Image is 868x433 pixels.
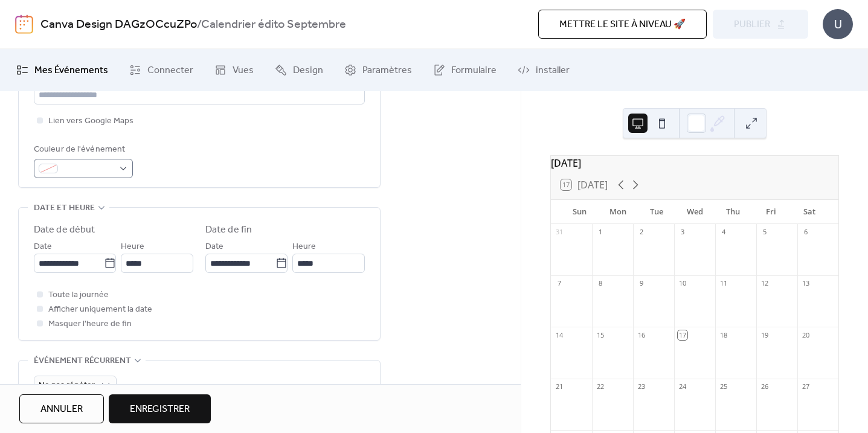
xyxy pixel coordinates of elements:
[205,54,263,86] a: Vues
[197,13,201,36] b: /
[555,330,564,339] div: 14
[536,63,570,78] span: installer
[596,382,605,391] div: 22
[362,63,412,78] span: Paramètres
[293,63,323,78] span: Design
[760,279,769,288] div: 12
[823,9,853,39] div: U
[551,156,838,170] div: [DATE]
[801,382,810,391] div: 27
[801,330,810,339] div: 20
[719,330,728,339] div: 18
[34,143,130,157] div: Couleur de l'événement
[266,54,332,86] a: Design
[292,240,316,254] span: Heure
[233,63,254,78] span: Vues
[130,402,190,417] span: Enregistrer
[34,223,95,237] div: Date de début
[34,63,108,78] span: Mes Événements
[205,223,252,237] div: Date de fin
[637,279,646,288] div: 9
[801,228,810,237] div: 6
[555,382,564,391] div: 21
[719,382,728,391] div: 25
[48,303,152,317] span: Afficher uniquement la date
[678,382,687,391] div: 24
[719,228,728,237] div: 4
[121,240,144,254] span: Heure
[637,200,675,224] div: Tue
[555,279,564,288] div: 7
[760,382,769,391] div: 26
[760,228,769,237] div: 5
[509,54,579,86] a: installer
[15,14,33,34] img: logo
[19,394,104,423] button: Annuler
[39,377,95,394] span: Ne pas répéter
[596,330,605,339] div: 15
[48,317,132,332] span: Masquer l'heure de fin
[760,330,769,339] div: 19
[559,18,686,32] span: Mettre le site à niveau 🚀
[678,279,687,288] div: 10
[201,13,346,36] b: Calendrier édito Septembre
[678,228,687,237] div: 3
[205,240,223,254] span: Date
[48,114,133,129] span: Lien vers Google Maps
[596,279,605,288] div: 8
[424,54,506,86] a: Formulaire
[40,13,197,36] a: Canva Design DAGzOCcuZPo
[120,54,202,86] a: Connecter
[596,228,605,237] div: 1
[40,402,83,417] span: Annuler
[637,382,646,391] div: 23
[109,394,211,423] button: Enregistrer
[34,354,131,368] span: Événement récurrent
[719,279,728,288] div: 11
[637,330,646,339] div: 16
[7,54,117,86] a: Mes Événements
[335,54,421,86] a: Paramètres
[675,200,713,224] div: Wed
[791,200,829,224] div: Sat
[599,200,637,224] div: Mon
[34,240,52,254] span: Date
[561,200,599,224] div: Sun
[451,63,497,78] span: Formulaire
[637,228,646,237] div: 2
[678,330,687,339] div: 17
[147,63,193,78] span: Connecter
[752,200,790,224] div: Fri
[714,200,752,224] div: Thu
[34,201,95,216] span: Date et heure
[48,288,109,303] span: Toute la journée
[538,10,707,39] button: Mettre le site à niveau 🚀
[555,228,564,237] div: 31
[801,279,810,288] div: 13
